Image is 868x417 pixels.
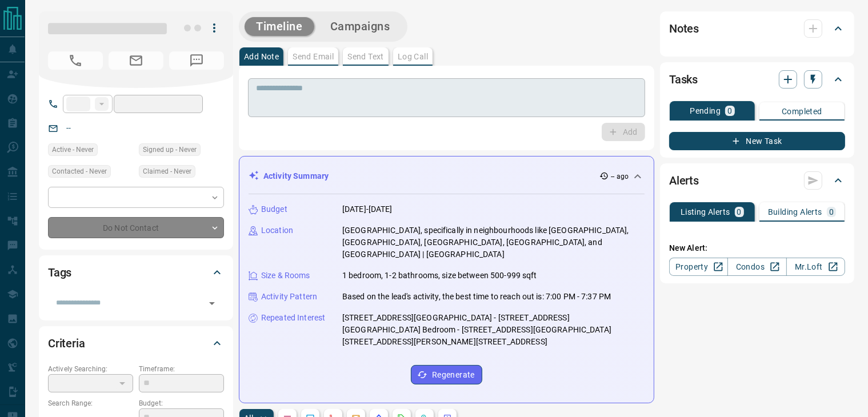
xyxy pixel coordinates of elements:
div: Activity Summary-- ago [249,166,645,187]
p: Activity Summary [263,170,329,182]
p: Search Range: [48,398,133,408]
h2: Notes [669,19,699,38]
p: -- ago [611,171,629,182]
p: [STREET_ADDRESS][GEOGRAPHIC_DATA] - [STREET_ADDRESS][GEOGRAPHIC_DATA] Bedroom - [STREET_ADDRESS][... [342,312,645,348]
p: 1 bedroom, 1-2 bathrooms, size between 500-999 sqft [342,270,537,282]
h2: Alerts [669,171,699,190]
span: No Number [48,51,103,70]
div: Notes [669,15,845,42]
span: Active - Never [52,144,94,155]
button: Regenerate [411,365,482,384]
span: Contacted - Never [52,166,107,177]
div: Do Not Contact [48,217,224,238]
p: Location [261,224,293,236]
p: 0 [737,208,742,216]
button: Open [204,295,220,311]
p: New Alert: [669,242,845,254]
p: Timeframe: [139,364,224,374]
p: 0 [727,107,732,115]
span: Claimed - Never [143,166,191,177]
a: Property [669,258,728,276]
div: Tags [48,259,224,286]
div: Alerts [669,167,845,194]
h2: Tasks [669,70,698,89]
button: Timeline [245,17,314,36]
a: -- [66,123,71,133]
p: [GEOGRAPHIC_DATA], specifically in neighbourhoods like [GEOGRAPHIC_DATA], [GEOGRAPHIC_DATA], [GEO... [342,224,645,260]
p: Building Alerts [768,208,822,216]
p: Repeated Interest [261,312,325,324]
div: Criteria [48,330,224,357]
p: Budget [261,203,287,215]
p: [DATE]-[DATE] [342,203,393,215]
button: Campaigns [319,17,402,36]
a: Mr.Loft [786,258,845,276]
p: Size & Rooms [261,270,310,282]
h2: Criteria [48,334,85,352]
a: Condos [727,258,786,276]
div: Tasks [669,66,845,93]
p: Completed [782,107,822,115]
h2: Tags [48,263,71,282]
p: Based on the lead's activity, the best time to reach out is: 7:00 PM - 7:37 PM [342,291,611,303]
span: Signed up - Never [143,144,197,155]
p: Add Note [244,53,279,61]
span: No Email [109,51,163,70]
button: New Task [669,132,845,150]
p: Activity Pattern [261,291,317,303]
p: Pending [690,107,721,115]
span: No Number [169,51,224,70]
p: Listing Alerts [681,208,730,216]
p: Actively Searching: [48,364,133,374]
p: Budget: [139,398,224,408]
p: 0 [829,208,834,216]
